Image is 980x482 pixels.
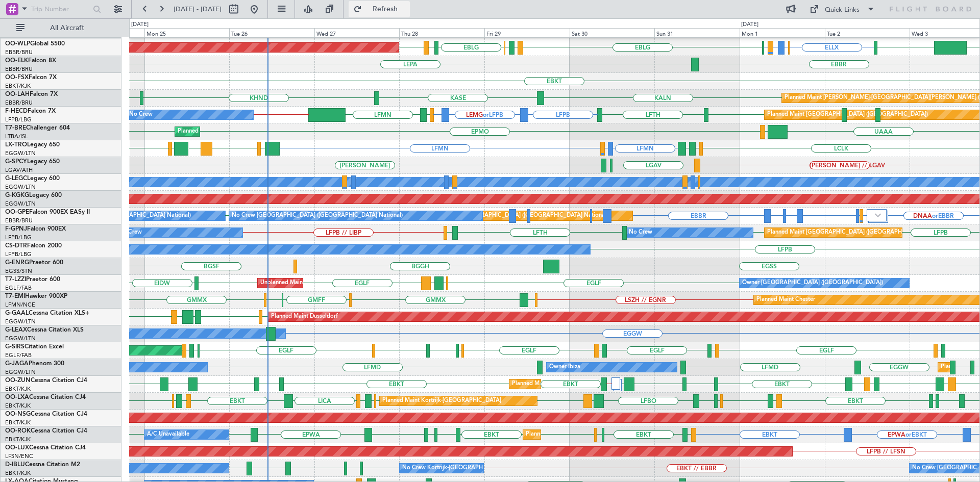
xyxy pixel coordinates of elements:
[5,149,36,157] a: EGGW/LTN
[5,58,56,64] a: OO-ELKFalcon 8X
[5,411,87,417] a: OO-NSGCessna Citation CJ4
[5,428,87,434] a: OO-ROKCessna Citation CJ4
[31,2,90,17] input: Trip Number
[5,335,36,342] a: EGGW/LTN
[5,74,57,81] a: OO-FSXFalcon 7X
[144,28,230,37] div: Mon 25
[484,28,570,37] div: Fri 29
[5,351,32,359] a: EGLF/FAB
[174,5,222,14] span: [DATE] - [DATE]
[118,225,142,240] div: No Crew
[5,377,87,384] a: OO-ZUNCessna Citation CJ4
[5,469,31,477] a: EBKT/KJK
[399,28,484,37] div: Thu 28
[5,318,36,325] a: EGGW/LTN
[5,428,31,434] span: OO-ROK
[5,394,29,400] span: OO-LXA
[131,20,149,29] div: [DATE]
[5,310,29,316] span: G-GAAL
[5,159,60,165] a: G-SPCYLegacy 650
[27,24,108,32] span: All Aircraft
[741,20,758,29] div: [DATE]
[5,419,31,426] a: EBKT/KJK
[5,250,32,258] a: LFPB/LBG
[5,394,86,400] a: OO-LXACessna Citation CJ4
[5,192,62,198] a: G-KGKGLegacy 600
[5,217,33,224] a: EBBR/BRU
[5,411,31,417] span: OO-NSG
[825,28,910,37] div: Tue 2
[271,309,338,324] div: Planned Maint Dusseldorf
[5,116,32,123] a: LFPB/LBG
[364,6,407,13] span: Refresh
[129,107,153,122] div: No Crew
[5,462,25,468] span: D-IBLU
[5,91,30,97] span: OO-LAH
[825,5,860,15] div: Quick Links
[5,361,29,367] span: G-JAGA
[5,166,33,174] a: LGAV/ATH
[349,1,410,17] button: Refresh
[570,28,655,37] div: Sat 30
[5,260,29,266] span: G-ENRG
[5,436,31,443] a: EBKT/KJK
[5,293,25,299] span: T7-EMI
[5,183,36,191] a: EGGW/LTN
[5,142,60,148] a: LX-TROLegacy 650
[5,368,36,376] a: EGGW/LTN
[654,28,740,37] div: Sun 31
[5,74,29,81] span: OO-FSX
[5,209,29,215] span: OO-GPE
[5,65,33,73] a: EBBR/BRU
[5,452,33,460] a: LFSN/ENC
[5,327,27,333] span: G-LEAX
[5,445,29,451] span: OO-LUX
[5,192,29,198] span: G-KGKG
[512,376,631,392] div: Planned Maint Kortrijk-[GEOGRAPHIC_DATA]
[11,20,111,36] button: All Aircraft
[740,28,825,37] div: Mon 1
[5,385,31,393] a: EBKT/KJK
[5,99,33,107] a: EBBR/BRU
[804,1,880,17] button: Quick Links
[5,133,28,140] a: LTBA/ISL
[5,108,28,114] span: F-HECD
[314,28,400,37] div: Wed 27
[5,91,58,97] a: OO-LAHFalcon 7X
[5,125,26,131] span: T7-BRE
[5,344,24,350] span: G-SIRS
[5,82,31,90] a: EBKT/KJK
[549,360,580,375] div: Owner Ibiza
[5,243,62,249] a: CS-DTRFalcon 2000
[875,213,881,217] img: arrow-gray.svg
[756,292,815,308] div: Planned Maint Chester
[5,142,27,148] span: LX-TRO
[5,175,60,182] a: G-LEGCLegacy 600
[5,310,89,316] a: G-GAALCessna Citation XLS+
[5,327,84,333] a: G-LEAXCessna Citation XLS
[742,275,883,291] div: Owner [GEOGRAPHIC_DATA] ([GEOGRAPHIC_DATA])
[232,208,403,223] div: No Crew [GEOGRAPHIC_DATA] ([GEOGRAPHIC_DATA] National)
[5,445,86,451] a: OO-LUXCessna Citation CJ4
[5,226,27,232] span: F-GPNJ
[5,58,28,64] span: OO-ELK
[260,275,428,291] div: Unplanned Maint [GEOGRAPHIC_DATA] ([GEOGRAPHIC_DATA])
[5,243,27,249] span: CS-DTR
[5,284,32,292] a: EGLF/FAB
[767,107,928,122] div: Planned Maint [GEOGRAPHIC_DATA] ([GEOGRAPHIC_DATA])
[5,344,64,350] a: G-SIRSCitation Excel
[5,462,80,468] a: D-IBLUCessna Citation M2
[5,209,90,215] a: OO-GPEFalcon 900EX EASy II
[629,225,652,240] div: No Crew
[5,108,56,114] a: F-HECDFalcon 7X
[5,293,67,299] a: T7-EMIHawker 900XP
[5,159,27,165] span: G-SPCY
[147,427,189,442] div: A/C Unavailable
[5,226,66,232] a: F-GPNJFalcon 900EX
[5,301,35,309] a: LFMN/NCE
[5,267,32,275] a: EGSS/STN
[5,276,60,283] a: T7-LZZIPraetor 600
[178,124,301,139] div: Planned Maint Warsaw ([GEOGRAPHIC_DATA])
[5,234,32,241] a: LFPB/LBG
[5,41,30,47] span: OO-WLP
